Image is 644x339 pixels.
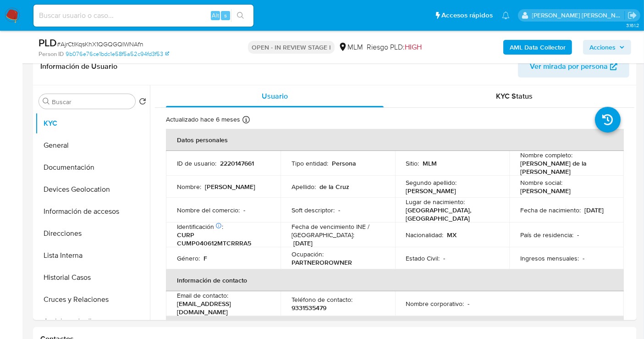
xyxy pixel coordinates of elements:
p: OPEN - IN REVIEW STAGE I [248,41,335,54]
p: MLM [423,159,437,167]
button: Ver mirada por persona [518,56,629,78]
p: MX [447,231,457,239]
p: Identificación : [177,222,223,231]
span: Riesgo PLD: [367,42,422,52]
button: Acciones [583,40,631,55]
button: Documentación [35,156,150,178]
p: - [577,231,579,239]
button: AML Data Collector [503,40,572,55]
th: Datos personales [166,129,624,151]
p: Nombre social : [520,178,562,187]
p: Estado Civil : [406,254,440,262]
p: Apellido : [292,183,316,191]
button: Información de accesos [35,200,150,222]
b: AML Data Collector [510,40,566,55]
p: [PERSON_NAME] [520,187,571,195]
p: Actualizado hace 6 meses [166,115,240,124]
a: Salir [627,11,637,20]
p: Tipo entidad : [292,159,328,167]
button: search-icon [231,9,250,22]
p: Nombre corporativo : [406,300,464,308]
span: KYC Status [496,91,533,101]
p: de la Cruz [319,183,349,191]
p: PARTNEROROWNER [292,258,352,267]
p: [PERSON_NAME] [406,187,457,195]
button: Buscar [43,98,50,105]
p: Segundo apellido : [406,178,457,187]
p: - [583,254,584,262]
p: Género : [177,254,200,262]
span: Usuario [262,91,288,101]
p: nancy.sanchezgarcia@mercadolibre.com.mx [532,11,625,20]
th: Información de contacto [166,269,624,291]
span: 3.161.2 [626,22,639,29]
a: 9b076e76ce1bdc1e58f5a52c94fd3f53 [66,50,169,58]
p: Lugar de nacimiento : [406,198,465,206]
p: - [243,206,245,214]
p: Soft descriptor : [292,206,335,214]
p: Email de contacto : [177,291,228,300]
button: Devices Geolocation [35,178,150,200]
p: Fecha de nacimiento : [520,206,581,214]
p: [PERSON_NAME] [205,183,255,191]
p: CURP CUMP040612MTCRRRA5 [177,231,266,247]
button: General [35,134,150,156]
button: Cruces y Relaciones [35,289,150,311]
p: F [204,254,207,262]
div: MLM [338,42,363,52]
p: Nombre completo : [520,151,572,159]
p: Persona [332,159,356,167]
p: - [338,206,340,214]
p: Teléfono de contacto : [292,295,352,304]
input: Buscar usuario o caso... [33,10,253,22]
p: Sitio : [406,159,419,167]
p: 9331535479 [292,304,326,312]
p: ID de usuario : [177,159,216,167]
input: Buscar [52,98,132,106]
span: Acciones [589,40,616,55]
h1: Información de Usuario [40,62,117,71]
span: HIGH [405,42,422,52]
button: Direcciones [35,222,150,245]
th: Verificación y cumplimiento [166,316,624,338]
span: Ver mirada por persona [530,56,608,78]
p: [EMAIL_ADDRESS][DOMAIN_NAME] [177,300,266,316]
button: Anticipos de dinero [35,311,150,333]
p: Nacionalidad : [406,231,444,239]
p: Nombre del comercio : [177,206,240,214]
p: - [468,300,470,308]
p: Nombre : [177,183,201,191]
span: # AjrCtlKqsKhX1QGQGQIWNAfn [57,39,143,49]
p: Ocupación : [292,250,324,258]
button: Lista Interna [35,245,150,267]
p: Fecha de vencimiento INE / [GEOGRAPHIC_DATA] : [292,222,384,239]
p: País de residencia : [520,231,573,239]
span: Alt [212,11,219,20]
p: [PERSON_NAME] de la [PERSON_NAME] [520,159,609,176]
p: - [444,254,446,262]
b: PLD [39,35,57,50]
button: KYC [35,112,150,134]
p: [DATE] [584,206,604,214]
span: Accesos rápidos [441,11,493,20]
p: [DATE] [293,239,313,247]
p: Ingresos mensuales : [520,254,579,262]
p: 2220147661 [220,159,254,167]
p: [GEOGRAPHIC_DATA], [GEOGRAPHIC_DATA] [406,206,495,222]
b: Person ID [39,50,64,58]
button: Historial Casos [35,267,150,289]
span: s [224,11,227,20]
a: Notificaciones [502,11,510,19]
button: Volver al orden por defecto [139,98,146,108]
